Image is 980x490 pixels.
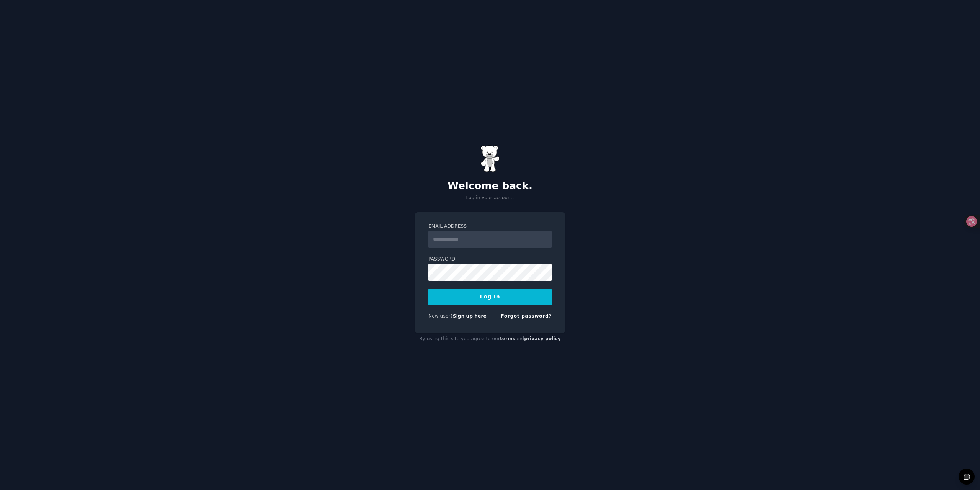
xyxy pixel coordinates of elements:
p: Log in your account. [415,195,565,202]
h2: Welcome back. [415,180,565,192]
button: Log In [428,289,552,305]
span: New user? [428,313,453,319]
a: Sign up here [453,313,487,319]
a: privacy policy [524,336,561,341]
div: By using this site you agree to our and [415,333,565,345]
label: Password [428,256,552,263]
img: Gummy Bear [480,145,500,172]
a: Forgot password? [501,313,552,319]
label: Email Address [428,223,552,230]
a: terms [500,336,515,341]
